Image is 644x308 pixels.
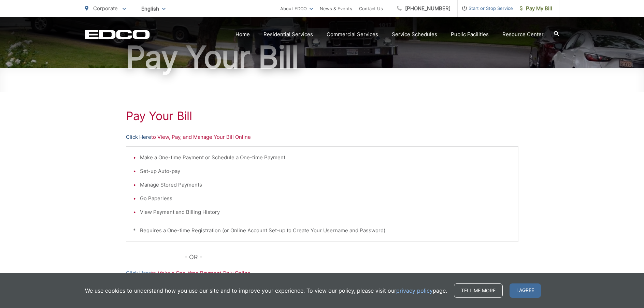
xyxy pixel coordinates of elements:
[396,287,433,295] a: privacy policy
[85,30,150,39] a: EDCD logo. Return to the homepage.
[185,252,518,262] p: - OR -
[520,4,552,13] span: Pay My Bill
[93,5,118,12] span: Corporate
[85,40,559,74] h1: Pay Your Bill
[126,269,151,277] a: Click Here
[133,226,511,235] p: * Requires a One-time Registration (or Online Account Set-up to Create Your Username and Password)
[136,3,171,15] span: English
[126,109,518,123] h1: Pay Your Bill
[280,4,313,13] a: About EDCO
[126,133,518,141] p: to View, Pay, and Manage Your Bill Online
[502,30,544,39] a: Resource Center
[327,30,378,39] a: Commercial Services
[510,283,541,298] span: I agree
[263,30,313,39] a: Residential Services
[454,283,503,298] a: Tell me more
[359,4,383,13] a: Contact Us
[140,181,511,189] li: Manage Stored Payments
[451,30,489,39] a: Public Facilities
[126,133,151,141] a: Click Here
[140,208,511,216] li: View Payment and Billing History
[320,4,352,13] a: News & Events
[85,287,447,295] p: We use cookies to understand how you use our site and to improve your experience. To view our pol...
[140,167,511,175] li: Set-up Auto-pay
[235,30,250,39] a: Home
[392,30,437,39] a: Service Schedules
[126,269,518,277] p: to Make a One-time Payment Only Online
[140,153,511,162] li: Make a One-time Payment or Schedule a One-time Payment
[140,194,511,203] li: Go Paperless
